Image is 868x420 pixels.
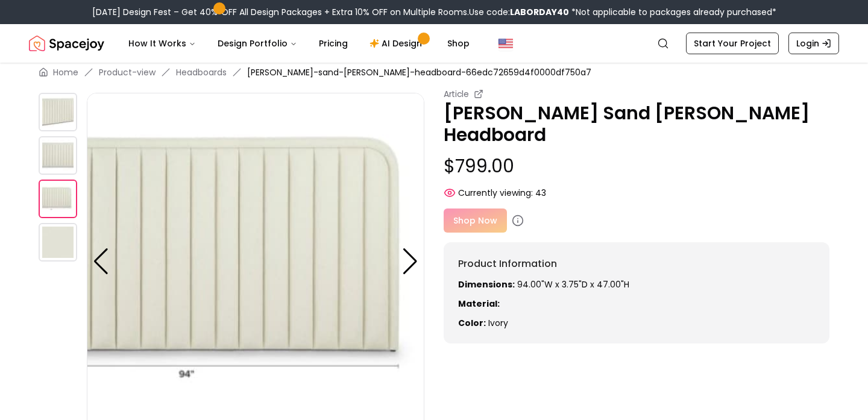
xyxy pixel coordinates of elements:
strong: Material: [458,298,500,310]
a: AI Design [360,31,435,55]
img: Spacejoy Logo [29,31,104,55]
a: Start Your Project [686,33,779,54]
button: How It Works [119,31,206,55]
nav: Global [29,24,839,63]
a: Product-view [99,66,156,78]
a: Spacejoy [29,31,104,55]
nav: breadcrumb [39,66,829,78]
span: ivory [488,317,508,329]
span: [PERSON_NAME]-sand-[PERSON_NAME]-headboard-66edc72659d4f0000df750a7 [247,66,591,78]
div: [DATE] Design Fest – Get 40% OFF All Design Packages + Extra 10% OFF on Multiple Rooms. [92,6,776,18]
a: Shop [438,31,479,55]
p: [PERSON_NAME] Sand [PERSON_NAME] Headboard [444,102,829,146]
img: https://storage.googleapis.com/spacejoy-main/assets/66edc72659d4f0000df750a7/product_1_nmn3l3ohjdh [39,136,77,175]
h6: Product Information [458,257,815,271]
img: https://storage.googleapis.com/spacejoy-main/assets/66edc72659d4f0000df750a7/product_3_mhiad4jc281e [39,223,77,262]
span: Use code: [469,6,569,18]
span: Currently viewing: [458,187,533,199]
small: Article [444,88,469,100]
span: *Not applicable to packages already purchased* [569,6,776,18]
p: $799.00 [444,155,829,177]
span: 43 [535,187,546,199]
strong: Color: [458,317,486,329]
strong: Dimensions: [458,278,515,290]
button: Design Portfolio [208,31,307,55]
b: LABORDAY40 [510,6,569,18]
img: https://storage.googleapis.com/spacejoy-main/assets/66edc72659d4f0000df750a7/product_0_okolmg3h509c [39,93,77,131]
a: Home [53,66,78,78]
p: 94.00"W x 3.75"D x 47.00"H [458,278,815,290]
nav: Main [119,31,479,55]
img: United States [498,36,513,51]
a: Pricing [309,31,357,55]
a: Headboards [176,66,227,78]
a: Login [788,33,839,54]
img: https://storage.googleapis.com/spacejoy-main/assets/66edc72659d4f0000df750a7/product_2_lned42pbg3 [39,180,77,218]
